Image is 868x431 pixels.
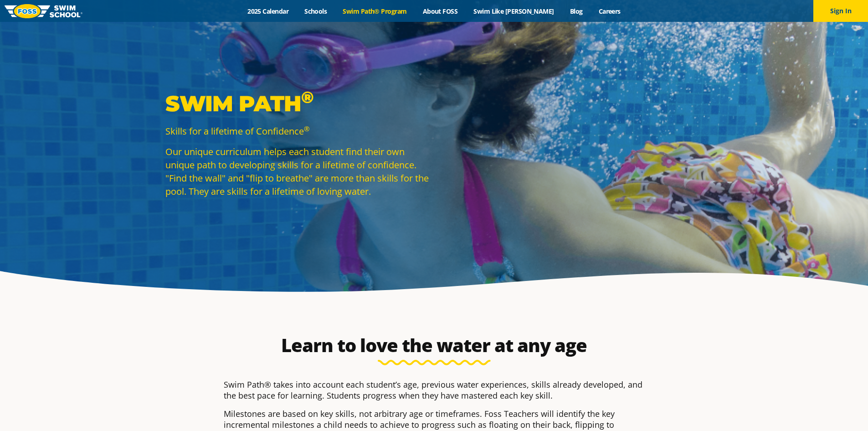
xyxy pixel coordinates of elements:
[591,7,628,16] a: Careers
[165,125,430,138] p: Skills for a lifetime of Confidence
[301,87,313,107] sup: ®
[165,145,430,198] p: Our unique curriculum helps each student find their own unique path to developing skills for a li...
[304,124,309,133] sup: ®
[415,7,466,16] a: About FOSS
[562,7,591,16] a: Blog
[297,7,335,16] a: Schools
[466,7,562,16] a: Swim Like [PERSON_NAME]
[219,334,649,356] h2: Learn to love the water at any age
[240,7,297,16] a: 2025 Calendar
[5,4,82,18] img: FOSS Swim School Logo
[335,7,415,16] a: Swim Path® Program
[224,379,645,401] p: Swim Path® takes into account each student’s age, previous water experiences, skills already deve...
[165,90,430,117] p: Swim Path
